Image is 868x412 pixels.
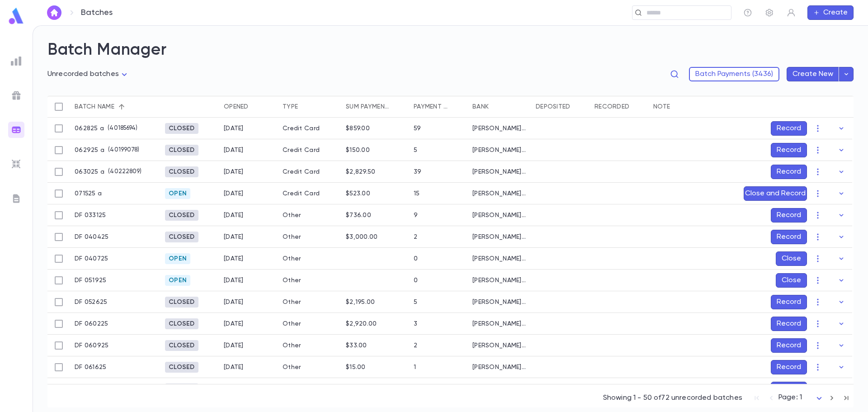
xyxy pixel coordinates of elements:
[165,123,198,134] div: Closed 7/3/2025
[409,96,468,118] div: Payment qty
[165,340,198,351] div: Closed 7/6/2025
[278,96,341,118] div: Type
[165,190,190,197] span: Open
[278,313,341,335] div: Other
[472,233,527,241] div: Fulton 5163
[75,168,104,175] p: 063025 a
[165,232,198,242] div: Closed 7/6/2025
[771,295,807,309] button: Record
[414,190,420,197] div: 15
[165,147,198,154] span: Closed
[11,90,22,101] img: campaigns_grey.99e729a5f7ee94e3726e6486bddda8f1.svg
[165,212,198,219] span: Closed
[165,255,190,262] span: Open
[346,96,390,118] div: Sum payments
[472,277,527,284] div: Fulton 5163
[472,212,527,219] div: Fulton 5163
[472,364,527,371] div: Fulton 5163
[771,143,807,157] button: Record
[771,208,807,223] button: Record
[165,168,198,175] span: Closed
[771,382,807,396] button: Record
[224,277,244,284] div: 7/6/2025
[472,320,527,327] div: Fulton 5163
[224,147,244,154] div: 6/29/2025
[341,96,409,118] div: Sum payments
[49,9,60,16] img: home_white.a664292cf8c1dea59945f0da9f25487c.svg
[449,99,463,114] button: Sort
[771,121,807,136] button: Record
[278,139,341,161] div: Credit Card
[165,297,198,308] div: Closed 7/6/2025
[390,99,405,114] button: Sort
[165,233,198,241] span: Closed
[653,96,670,118] div: Note
[346,342,367,349] div: $33.00
[11,159,22,170] img: imports_grey.530a8a0e642e233f2baf0ef88e8c9fcb.svg
[531,96,590,118] div: Deposited
[224,96,249,118] div: Opened
[165,145,198,156] div: Closed 7/3/2025
[224,342,244,349] div: 7/6/2025
[11,124,22,135] img: batches_gradient.0a22e14384a92aa4cd678275c0c39cc4.svg
[224,125,244,132] div: 6/28/2025
[224,320,244,327] div: 7/6/2025
[414,364,416,371] div: 1
[414,277,418,284] div: 0
[346,168,376,175] div: $2,829.50
[787,67,839,81] button: Create New
[414,255,418,262] div: 0
[776,273,807,288] button: Close
[744,186,807,201] button: Close and Record
[75,364,107,371] p: DF 061625
[278,356,341,378] div: Other
[278,335,341,356] div: Other
[165,342,198,349] span: Closed
[104,124,137,133] p: ( 40185694 )
[75,342,109,349] p: DF 060925
[346,364,366,371] div: $15.00
[278,183,341,204] div: Credit Card
[472,147,527,154] div: Fulton 5163
[224,255,244,262] div: 7/6/2025
[249,99,263,114] button: Sort
[114,99,129,114] button: Sort
[771,360,807,374] button: Record
[165,362,198,373] div: Closed 7/6/2025
[81,8,113,18] p: Batches
[224,212,244,219] div: 7/6/2025
[70,96,160,118] div: Batch name
[536,96,571,118] div: Deposited
[414,168,422,175] div: 39
[670,99,684,114] button: Sort
[278,270,341,291] div: Other
[75,125,104,132] p: 062825 a
[778,394,802,401] span: Page: 1
[489,99,503,114] button: Sort
[468,96,531,118] div: Bank
[414,320,417,327] div: 3
[104,167,142,176] p: ( 40222809 )
[414,147,417,154] div: 5
[414,342,417,349] div: 2
[11,56,22,66] img: reports_grey.c525e4749d1bce6a11f5fe2a8de1b229.svg
[75,255,108,262] p: DF 040725
[771,317,807,331] button: Record
[278,118,341,139] div: Credit Card
[165,384,198,394] div: Closed 7/6/2025
[346,125,370,132] div: $859.00
[219,96,278,118] div: Opened
[346,190,370,197] div: $523.00
[75,147,104,154] p: 062925 a
[75,277,107,284] p: DF 051925
[165,364,198,371] span: Closed
[472,168,527,175] div: Fulton 5163
[165,166,198,177] div: Closed 7/3/2025
[771,338,807,353] button: Record
[7,7,25,25] img: logo
[47,67,130,81] div: Unrecorded batches
[472,125,527,132] div: Fulton 5163
[603,393,742,403] p: Showing 1 - 50 of 72 unrecorded batches
[776,251,807,266] button: Close
[689,67,779,81] button: Batch Payments (3436)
